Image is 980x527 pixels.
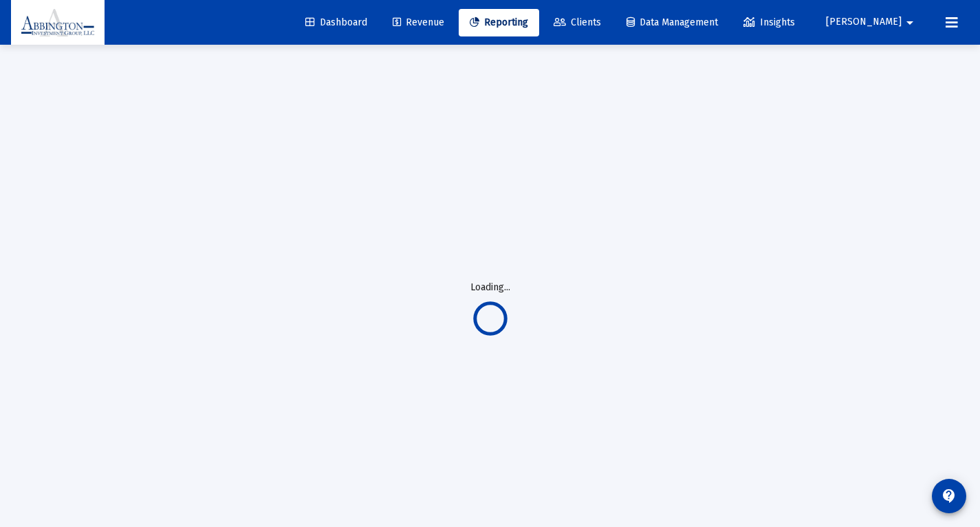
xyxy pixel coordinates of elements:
[732,9,806,36] a: Insights
[554,17,601,28] span: Clients
[21,9,94,36] img: Dashboard
[294,9,378,36] a: Dashboard
[616,9,729,36] a: Data Management
[305,17,367,28] span: Dashboard
[826,17,902,28] span: [PERSON_NAME]
[809,8,935,36] button: [PERSON_NAME]
[941,488,957,504] mat-icon: contact_support
[470,17,528,28] span: Reporting
[543,9,612,36] a: Clients
[382,9,455,36] a: Revenue
[743,17,795,28] span: Insights
[459,9,539,36] a: Reporting
[627,17,718,28] span: Data Management
[902,9,918,36] mat-icon: arrow_drop_down
[393,17,444,28] span: Revenue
